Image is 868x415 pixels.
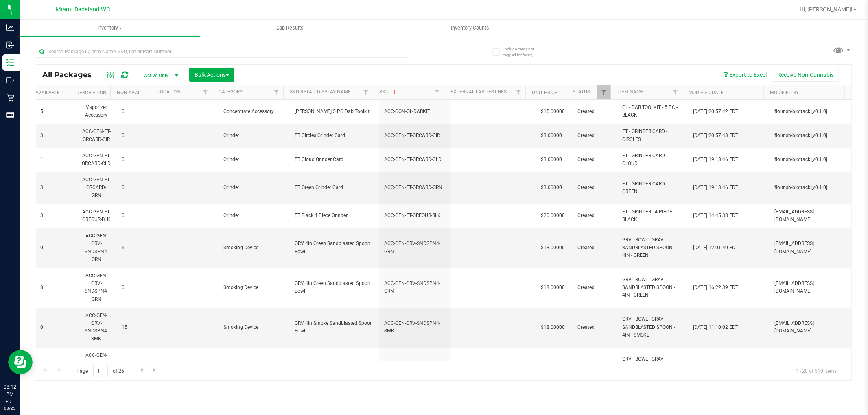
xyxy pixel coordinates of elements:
[775,156,846,163] span: flourish-biotrack [v0.1.0]
[81,103,112,120] div: Vaporizer Accessory
[384,108,446,115] span: ACC-CON-GL-DABKIT
[200,20,380,37] a: Lab Results
[295,319,374,335] span: GRV 4in Smoke Sandblasted Spoon Bowl
[689,90,724,96] a: Modified Date
[122,212,153,219] span: 0
[622,236,684,260] span: GRV - BOWL - GRAV - SANDBLASTED SPOON - 4IN - GREEN
[20,20,200,37] a: Inventory
[76,90,107,96] a: Description
[56,6,110,13] span: Miami Dadeland WC
[4,383,16,405] p: 08:12 PM EDT
[622,180,684,196] span: FT - GRINDER CARD - GREEN
[122,284,153,291] span: 0
[4,405,16,411] p: 08/25
[136,365,148,376] a: Go to the next page
[93,365,108,377] input: 1
[70,365,131,377] span: Page of 26
[290,89,351,95] a: Sku Retail Display Name
[157,89,180,95] a: Location
[384,319,446,335] span: ACC-GEN-GRV-SNDSPN4-SMK
[693,108,739,115] span: [DATE] 20:57:42 EDT
[223,132,285,139] span: Grinder
[40,324,71,331] span: 0
[42,70,100,79] span: All Packages
[440,24,501,32] span: Inventory Counts
[770,90,799,96] a: Modified By
[537,242,569,254] span: $18.00000
[149,365,161,376] a: Go to the last page
[35,90,60,96] a: Available
[40,212,71,219] span: 3
[81,271,112,304] div: ACC-GEN-GRV-SNDSPN4-GRN
[36,46,409,58] input: Search Package ID, Item Name, SKU, Lot or Part Number...
[693,244,739,252] span: [DATE] 12:01:40 EDT
[775,240,846,255] span: [EMAIL_ADDRESS][DOMAIN_NAME]
[379,89,398,95] a: SKU
[223,284,285,291] span: Smoking Device
[384,156,446,163] span: ACC-GEN-FT-GRCARD-CLD
[597,85,611,99] a: Filter
[265,24,315,32] span: Lab Results
[537,210,569,222] span: $20.00000
[122,324,153,331] span: 15
[223,156,285,163] span: Grinder
[622,208,684,224] span: FT - GRINDER - 4 PIECE - BLACK
[577,132,612,139] span: Created
[81,351,112,384] div: ACC-GEN-GRV-SNDSPN4-SMK
[6,111,14,119] inline-svg: Reports
[577,184,612,191] span: Created
[295,359,374,375] span: GRV 4in Smoke Sandblasted Spoon Bowl
[775,184,846,191] span: flourish-biotrack [v0.1.0]
[6,41,14,49] inline-svg: Inbound
[20,24,200,32] span: Inventory
[223,108,285,115] span: Concentrate Accessory
[295,132,374,139] span: FT Circles Grinder Card
[6,76,14,84] inline-svg: Outbound
[81,231,112,264] div: ACC-GEN-GRV-SNDSPN4-GRN
[223,324,285,331] span: Smoking Device
[295,212,374,219] span: FT Black 4 Piece Grinder
[717,68,772,82] button: Export to Excel
[800,6,853,13] span: Hi, [PERSON_NAME]!
[384,280,446,295] span: ACC-GEN-GRV-SNDSPN4-GRN
[775,280,846,295] span: [EMAIL_ADDRESS][DOMAIN_NAME]
[40,156,71,163] span: 1
[537,106,569,117] span: $15.00000
[537,182,566,193] span: $3.00000
[81,311,112,344] div: ACC-GEN-GRV-SNDSPN4-SMK
[295,108,374,115] span: [PERSON_NAME] 5 PC Dab Toolkit
[775,108,846,115] span: flourish-biotrack [v0.1.0]
[6,24,14,32] inline-svg: Analytics
[40,244,71,252] span: 0
[295,184,374,191] span: FT Green Grinder Card
[789,365,843,377] span: 1 - 20 of 510 items
[622,355,684,379] span: GRV - BOWL - GRAV - SANDBLASTED SPOON - 4IN - SMOKE
[577,244,612,252] span: Created
[199,85,212,99] a: Filter
[219,89,243,95] a: Category
[384,240,446,255] span: ACC-GEN-GRV-SNDSPN4-GRN
[384,359,446,375] span: ACC-GEN-GRV-SNDSPN4-SMK
[384,132,446,139] span: ACC-GEN-FT-GRCARD-CIR
[537,282,569,293] span: $18.00000
[117,90,153,96] a: Non-Available
[512,85,525,99] a: Filter
[775,359,846,375] span: [EMAIL_ADDRESS][DOMAIN_NAME]
[122,108,153,115] span: 0
[122,132,153,139] span: 0
[693,212,739,219] span: [DATE] 14:45:38 EDT
[622,315,684,339] span: GRV - BOWL - GRAV - SANDBLASTED SPOON - 4IN - SMOKE
[577,284,612,291] span: Created
[537,154,566,165] span: $3.00000
[6,93,14,102] inline-svg: Retail
[223,184,285,191] span: Grinder
[775,208,846,224] span: [EMAIL_ADDRESS][DOMAIN_NAME]
[122,184,153,191] span: 0
[270,85,283,99] a: Filter
[693,156,739,163] span: [DATE] 19:13:46 EDT
[81,151,112,168] div: ACC-GEN-FT-GRCARD-CLD
[772,68,839,82] button: Receive Non-Cannabis
[195,72,229,78] span: Bulk Actions
[693,324,739,331] span: [DATE] 11:10:02 EDT
[81,175,112,200] div: ACC-GEN-FT-GRCARD-GRN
